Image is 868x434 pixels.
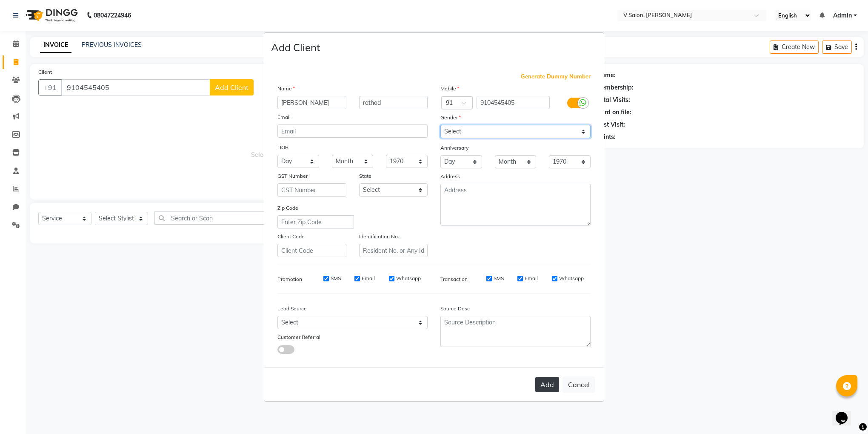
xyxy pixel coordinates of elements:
[277,85,295,93] label: Name
[331,275,341,282] label: SMS
[494,275,504,282] label: SMS
[271,40,320,55] h4: Add Client
[562,376,595,393] button: Cancel
[277,333,320,341] label: Customer Referral
[277,183,346,197] input: GST Number
[359,244,428,257] input: Resident No. or Any Id
[277,233,305,240] label: Client Code
[396,275,421,282] label: Whatsapp
[277,305,307,312] label: Lead Source
[440,85,459,93] label: Mobile
[440,173,460,180] label: Address
[362,275,375,282] label: Email
[359,172,371,180] label: State
[477,96,550,109] input: Mobile
[440,144,468,152] label: Anniversary
[525,275,538,282] label: Email
[277,275,302,283] label: Promotion
[277,204,298,212] label: Zip Code
[440,305,470,312] label: Source Desc
[277,244,346,257] input: Client Code
[277,172,308,180] label: GST Number
[521,72,591,81] span: Generate Dummy Number
[559,275,584,282] label: Whatsapp
[277,113,291,121] label: Email
[359,233,399,240] label: Identification No.
[440,114,461,122] label: Gender
[832,400,859,425] iframe: chat widget
[359,96,428,109] input: Last Name
[277,124,428,138] input: Email
[440,275,468,283] label: Transaction
[277,96,346,109] input: First Name
[535,377,559,392] button: Add
[277,215,354,229] input: Enter Zip Code
[277,144,288,151] label: DOB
